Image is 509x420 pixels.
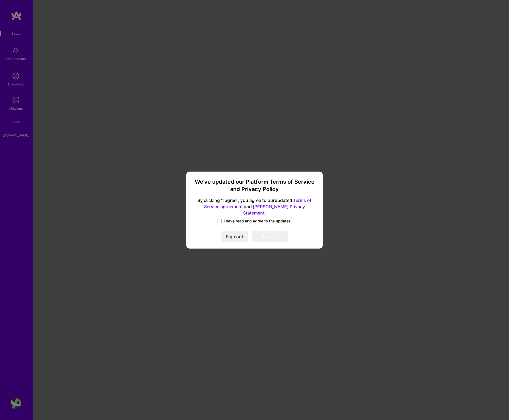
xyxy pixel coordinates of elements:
button: Sign out [221,231,248,242]
a: Terms of Service agreement [204,198,312,209]
span: By clicking "I agree", you agree to our updated and . [193,197,316,216]
button: I agree [252,231,288,242]
span: I have read and agree to the updates. [224,218,292,224]
a: [PERSON_NAME] Privacy Statement [243,204,305,216]
h3: We’ve updated our Platform Terms of Service and Privacy Policy [193,178,316,193]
